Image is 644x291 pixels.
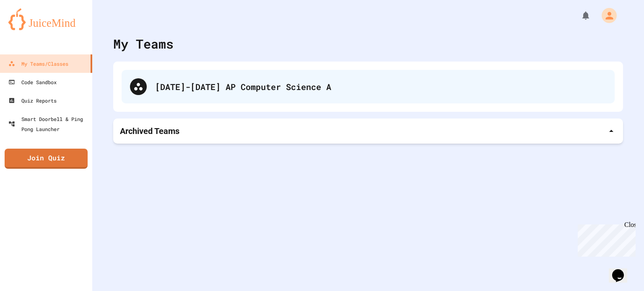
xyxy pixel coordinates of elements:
[8,59,68,69] div: My Teams/Classes
[8,77,57,87] div: Code Sandbox
[113,34,174,53] div: My Teams
[574,221,636,257] iframe: chat widget
[8,95,57,106] div: Quiz Reports
[5,149,88,169] a: Join Quiz
[565,8,593,23] div: My Notifications
[593,6,619,25] div: My Account
[8,8,84,30] img: logo-orange.svg
[609,258,636,283] iframe: chat widget
[8,114,89,134] div: Smart Doorbell & Ping Pong Launcher
[120,125,179,137] p: Archived Teams
[3,3,58,53] div: Chat with us now!Close
[155,80,606,93] div: [DATE]-[DATE] AP Computer Science A
[122,70,615,103] div: [DATE]-[DATE] AP Computer Science A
